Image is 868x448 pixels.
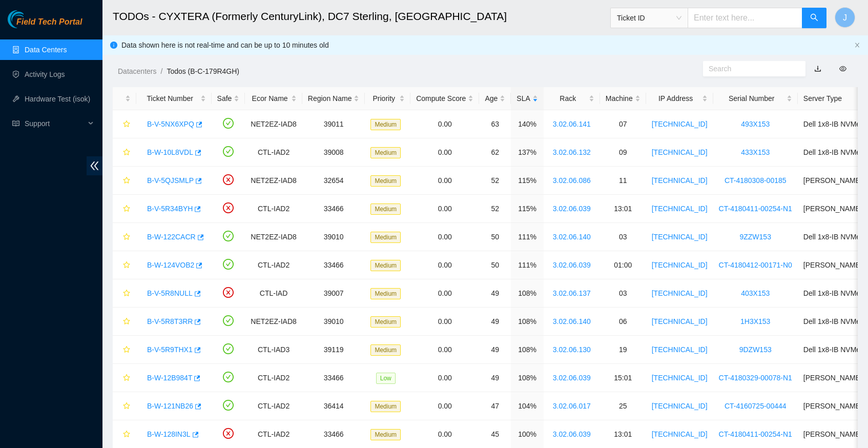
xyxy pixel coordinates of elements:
button: star [118,285,131,301]
span: Medium [370,147,401,158]
td: 108% [511,279,543,308]
a: 3.02.06.039 [553,261,591,269]
a: 3.02.06.086 [553,176,591,185]
button: star [118,172,131,189]
td: 104% [511,392,543,420]
td: 39010 [302,223,365,251]
a: CT-4180411-00254-N1 [719,205,792,213]
button: star [118,229,131,245]
a: 1H3X153 [740,317,770,325]
img: Akamai Technologies [8,10,52,28]
a: [TECHNICAL_ID] [652,289,708,297]
span: check-circle [223,231,234,241]
a: [TECHNICAL_ID] [652,176,708,185]
td: 0.00 [410,364,479,392]
span: star [123,261,130,270]
span: check-circle [223,400,234,411]
a: B-W-121NB26 [147,402,193,410]
span: check-circle [223,372,234,382]
td: 0.00 [410,110,479,138]
span: / [160,67,162,75]
td: CTL-IAD2 [245,195,302,223]
td: 19 [600,336,646,364]
a: B-W-128IN3L [147,430,191,438]
a: B-W-10L8VDL [147,148,193,156]
span: Support [25,113,85,134]
td: NET2EZ-IAD8 [245,167,302,195]
a: CT-4160725-00444 [725,402,787,410]
a: download [814,65,821,73]
span: J [843,11,847,24]
span: check-circle [223,118,234,129]
td: 111% [511,251,543,279]
td: 108% [511,308,543,336]
span: Medium [370,175,401,187]
a: [TECHNICAL_ID] [652,148,708,156]
a: 3.02.06.140 [553,233,591,241]
td: NET2EZ-IAD8 [245,308,302,336]
td: 62 [479,138,511,167]
td: 115% [511,167,543,195]
span: star [123,149,130,157]
td: 33466 [302,195,365,223]
td: 0.00 [410,167,479,195]
a: [TECHNICAL_ID] [652,345,708,354]
td: 49 [479,279,511,308]
a: 3.02.06.039 [553,374,591,382]
span: Medium [370,260,401,271]
span: check-circle [223,146,234,157]
button: J [835,7,855,28]
button: search [802,8,826,28]
a: CT-4180308-00185 [725,176,787,185]
td: 47 [479,392,511,420]
td: 25 [600,392,646,420]
span: check-circle [223,315,234,326]
a: [TECHNICAL_ID] [652,402,708,410]
a: 403X153 [741,289,770,297]
a: B-V-5QJSMLP [147,176,194,185]
span: Medium [370,232,401,243]
a: [TECHNICAL_ID] [652,430,708,438]
span: Medium [370,401,401,412]
a: [TECHNICAL_ID] [652,374,708,382]
td: 39008 [302,138,365,167]
button: star [118,426,131,442]
a: B-W-124VOB2 [147,261,194,269]
a: CT-4180411-00254-N1 [719,430,792,438]
span: star [123,205,130,213]
td: CTL-IAD3 [245,336,302,364]
span: close-circle [223,428,234,439]
a: B-V-5R34BYH [147,205,193,213]
button: star [118,313,131,330]
span: close-circle [223,174,234,185]
a: Akamai TechnologiesField Tech Portal [8,18,82,32]
td: 0.00 [410,308,479,336]
td: 07 [600,110,646,138]
span: star [123,374,130,382]
td: 0.00 [410,336,479,364]
td: 32654 [302,167,365,195]
td: 39119 [302,336,365,364]
td: 0.00 [410,279,479,308]
span: Medium [370,316,401,328]
td: 33466 [302,251,365,279]
td: 0.00 [410,392,479,420]
td: 0.00 [410,138,479,167]
a: 3.02.06.137 [553,289,591,297]
a: [TECHNICAL_ID] [652,261,708,269]
a: [TECHNICAL_ID] [652,205,708,213]
a: B-V-5R8NULL [147,289,193,297]
a: 3.02.06.039 [553,205,591,213]
td: 63 [479,110,511,138]
a: 3.02.06.140 [553,317,591,325]
td: CTL-IAD2 [245,138,302,167]
span: Low [376,373,396,384]
a: 3.02.06.039 [553,430,591,438]
a: Activity Logs [25,70,65,78]
td: 33466 [302,364,365,392]
span: check-circle [223,343,234,354]
span: star [123,290,130,298]
td: 39011 [302,110,365,138]
a: [TECHNICAL_ID] [652,120,708,128]
td: 52 [479,167,511,195]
